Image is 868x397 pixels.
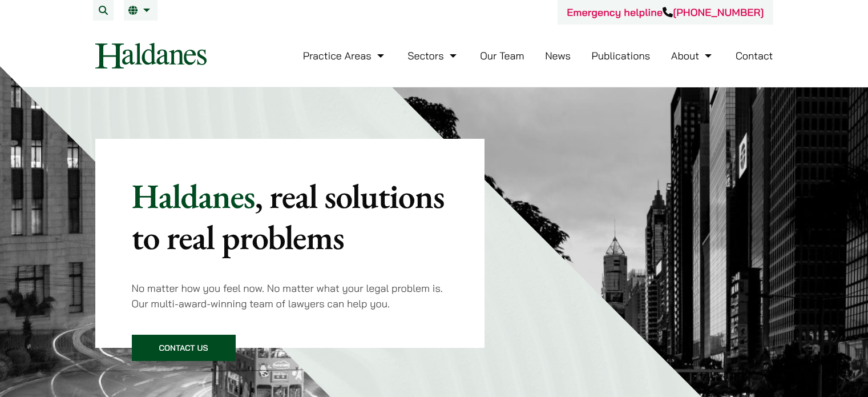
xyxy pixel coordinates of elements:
a: Contact [736,49,773,62]
a: Emergency helpline[PHONE_NUMBER] [567,6,764,19]
a: News [545,49,571,62]
a: Sectors [407,49,459,62]
a: Publications [592,49,651,62]
mark: , real solutions to real problems [132,174,445,259]
p: Haldanes [132,175,449,258]
img: Logo of Haldanes [95,43,207,69]
a: About [671,49,714,62]
a: Contact Us [132,335,236,361]
a: Our Team [480,49,524,62]
a: Practice Areas [303,49,387,62]
p: No matter how you feel now. No matter what your legal problem is. Our multi-award-winning team of... [132,280,449,311]
a: EN [128,6,153,15]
